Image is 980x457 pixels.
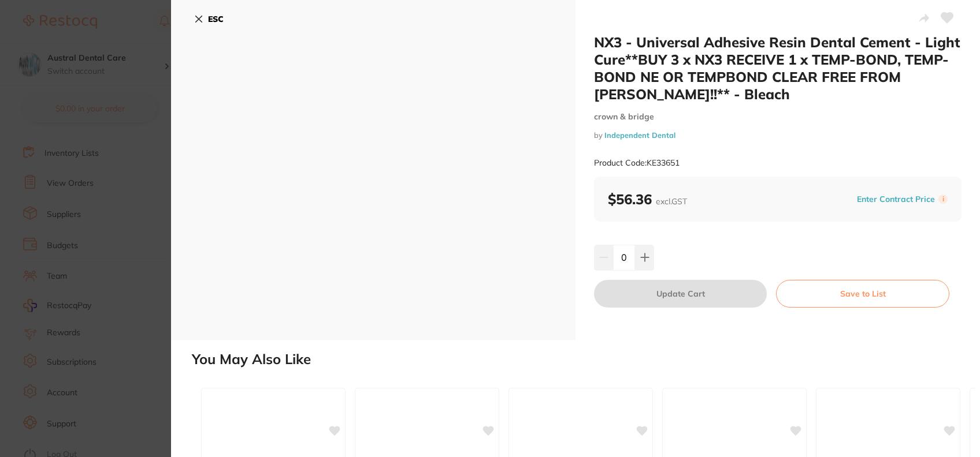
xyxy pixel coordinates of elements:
small: by [594,131,962,140]
small: Product Code: KE33651 [594,158,680,168]
span: excl. GST [656,196,687,207]
label: i [938,194,948,204]
button: Update Cart [594,280,767,308]
button: ESC [194,9,224,29]
a: Independent Dental [604,130,675,140]
button: Enter Contract Price [853,194,938,205]
button: Save to List [776,280,949,308]
small: crown & bridge [594,112,962,122]
h2: You May Also Like [192,351,975,368]
b: $56.36 [608,190,687,208]
b: ESC [208,14,224,24]
h2: NX3 - Universal Adhesive Resin Dental Cement - Light Cure**BUY 3 x NX3 RECEIVE 1 x TEMP-BOND, TEM... [594,33,962,103]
